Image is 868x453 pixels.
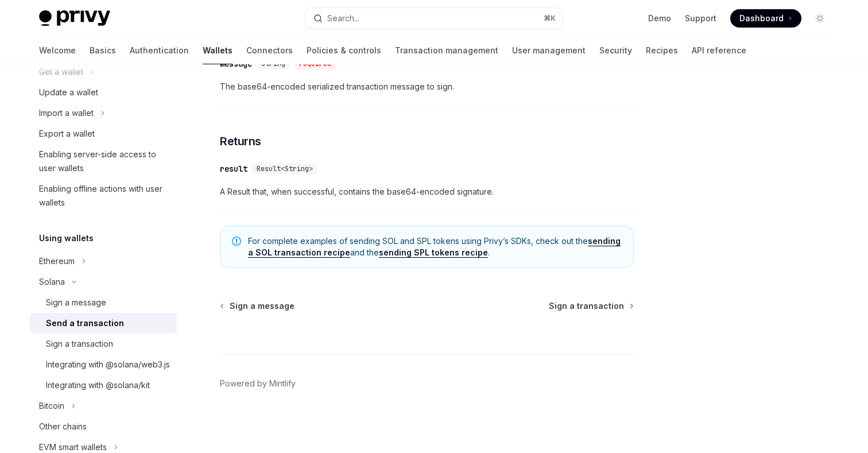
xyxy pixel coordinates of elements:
[46,296,106,309] div: Sign a message
[248,235,622,258] span: For complete examples of sending SOL and SPL tokens using Privy’s SDKs, check out the and the .
[30,251,177,272] button: Toggle Ethereum section
[549,300,633,312] a: Sign a transaction
[39,254,75,268] div: Ethereum
[646,37,678,64] a: Recipes
[39,127,95,141] div: Export a wallet
[39,275,65,289] div: Solana
[220,185,634,199] span: A Result that, when successful, contains the base64-encoded signature.
[685,13,716,24] a: Support
[30,396,177,416] button: Toggle Bitcoin section
[39,37,76,64] a: Welcome
[692,37,746,64] a: API reference
[39,148,170,175] div: Enabling server-side access to user wallets
[730,9,801,28] a: Dashboard
[30,416,177,437] a: Other chains
[39,10,110,26] img: light logo
[30,103,177,123] button: Toggle Import a wallet section
[221,300,294,312] a: Sign a message
[246,37,293,64] a: Connectors
[220,133,261,149] span: Returns
[39,399,64,413] div: Bitcoin
[232,237,241,246] svg: Note
[220,163,247,175] div: result
[39,420,87,433] div: Other chains
[203,37,232,64] a: Wallets
[739,13,784,24] span: Dashboard
[39,86,98,99] div: Update a wallet
[257,164,313,173] span: Result<String>
[648,13,671,24] a: Demo
[30,354,177,375] a: Integrating with @solana/web3.js
[39,182,170,210] div: Enabling offline actions with user wallets
[549,300,624,312] span: Sign a transaction
[220,80,634,94] span: The base64-encoded serialized transaction message to sign.
[30,375,177,396] a: Integrating with @solana/kit
[30,179,177,213] a: Enabling offline actions with user wallets
[305,8,563,29] button: Open search
[30,82,177,103] a: Update a wallet
[220,378,296,389] a: Powered by Mintlify
[512,37,586,64] a: User management
[544,14,556,23] span: ⌘ K
[395,37,498,64] a: Transaction management
[30,292,177,313] a: Sign a message
[39,231,94,245] h5: Using wallets
[90,37,116,64] a: Basics
[599,37,632,64] a: Security
[39,106,94,120] div: Import a wallet
[379,247,488,258] a: sending SPL tokens recipe
[307,37,381,64] a: Policies & controls
[230,300,294,312] span: Sign a message
[30,144,177,179] a: Enabling server-side access to user wallets
[30,313,177,334] a: Send a transaction
[130,37,189,64] a: Authentication
[46,358,170,371] div: Integrating with @solana/web3.js
[46,337,113,351] div: Sign a transaction
[30,334,177,354] a: Sign a transaction
[46,316,124,330] div: Send a transaction
[30,272,177,292] button: Toggle Solana section
[46,378,150,392] div: Integrating with @solana/kit
[327,11,359,25] div: Search...
[30,123,177,144] a: Export a wallet
[811,9,829,28] button: Toggle dark mode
